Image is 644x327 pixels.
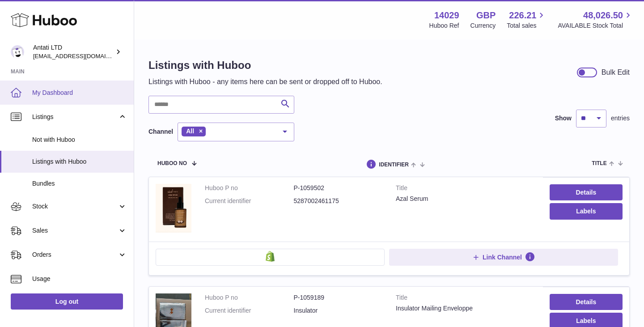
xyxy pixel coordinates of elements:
[186,127,194,135] span: All
[32,275,127,283] span: Usage
[32,89,127,97] span: My Dashboard
[32,251,118,259] span: Orders
[156,184,191,232] img: Azal Serum
[205,197,294,205] dt: Current identifier
[476,9,496,21] strong: GBP
[611,114,630,123] span: entries
[148,77,382,87] p: Listings with Huboo - any items here can be sent or dropped off to Huboo.
[558,9,633,30] a: 48,026.50 AVAILABLE Stock Total
[550,184,623,200] a: Details
[11,293,123,310] a: Log out
[294,184,383,192] dd: P-1059502
[483,253,522,261] span: Link Channel
[148,127,173,136] label: Channel
[32,202,118,211] span: Stock
[32,179,127,188] span: Bundles
[558,21,633,30] span: AVAILABLE Stock Total
[294,197,383,205] dd: 5287002461175
[32,226,118,235] span: Sales
[389,249,618,266] button: Link Channel
[550,203,623,219] button: Labels
[470,21,496,30] div: Currency
[396,304,536,313] div: Insulator Mailing Enveloppe
[379,162,409,168] span: identifier
[434,9,459,21] strong: 14029
[592,161,606,166] span: title
[555,114,572,123] label: Show
[583,9,623,21] span: 48,026.50
[148,58,382,72] h1: Listings with Huboo
[11,45,24,59] img: toufic@antatiskin.com
[205,306,294,315] dt: Current identifier
[507,9,547,30] a: 226.21 Total sales
[266,251,275,262] img: shopify-small.png
[157,161,187,166] span: Huboo no
[205,293,294,302] dt: Huboo P no
[507,21,547,30] span: Total sales
[32,157,127,166] span: Listings with Huboo
[602,68,630,77] div: Bulk Edit
[294,306,383,315] dd: Insulator
[33,43,114,60] div: Antati LTD
[32,136,127,144] span: Not with Huboo
[294,293,383,302] dd: P-1059189
[509,9,536,21] span: 226.21
[396,184,536,195] strong: Title
[205,184,294,192] dt: Huboo P no
[32,113,118,121] span: Listings
[429,21,459,30] div: Huboo Ref
[396,293,536,304] strong: Title
[396,195,536,203] div: Azal Serum
[550,294,623,310] a: Details
[33,52,131,59] span: [EMAIL_ADDRESS][DOMAIN_NAME]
